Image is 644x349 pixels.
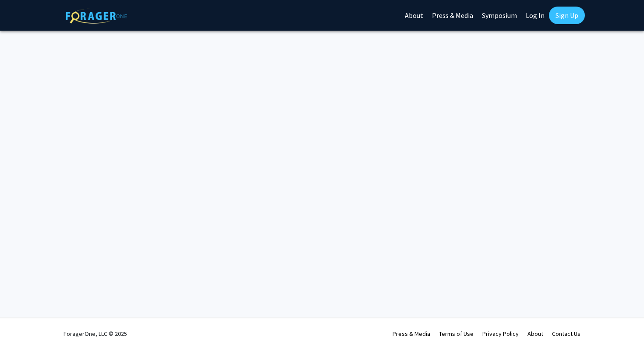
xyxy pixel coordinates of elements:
div: ForagerOne, LLC © 2025 [64,318,127,349]
a: Contact Us [552,330,580,338]
a: Privacy Policy [482,330,519,338]
a: Sign Up [549,7,585,24]
a: About [527,330,543,338]
a: Terms of Use [439,330,474,338]
a: Press & Media [393,330,430,338]
img: ForagerOne Logo [66,8,127,24]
